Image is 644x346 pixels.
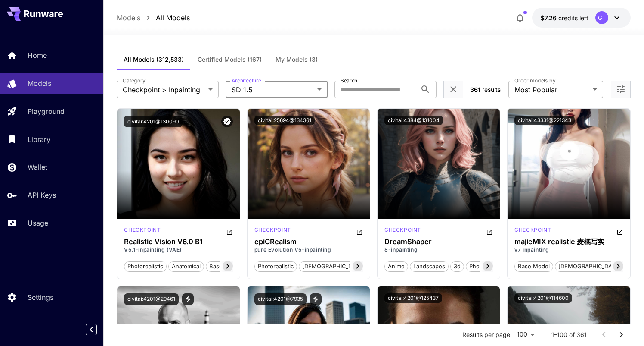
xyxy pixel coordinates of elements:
div: Collapse sidebar [92,322,103,337]
span: results [482,86,501,93]
span: Checkpoint > Inpainting [123,85,205,95]
p: checkpoint [124,226,161,234]
p: Wallet [28,162,47,172]
span: Most Popular [514,85,589,95]
a: Models [117,13,140,23]
span: base model [206,262,244,271]
span: photorealistic [466,262,508,271]
p: Results per page [462,330,510,339]
div: SD 1.5 [514,226,551,236]
button: photorealistic [466,261,508,272]
div: $7.26147 [541,13,588,22]
span: SD 1.5 [232,85,314,95]
span: photorealistic [124,262,166,271]
button: civitai:43331@221343 [514,116,575,125]
div: SD 1.5 [124,226,161,236]
button: [DEMOGRAPHIC_DATA] [555,261,624,272]
span: photorealistic [255,262,297,271]
h3: majicMIX realistic 麦橘写实 [514,238,623,246]
label: Order models by [514,77,555,84]
h3: DreamShaper [384,238,493,246]
p: 8-inpainting [384,246,493,254]
label: Category [123,77,146,84]
span: landscapes [410,262,448,271]
p: checkpoint [384,226,421,234]
button: photorealistic [254,261,297,272]
button: Open in CivitAI [356,226,363,236]
button: civitai:4201@114600 [514,293,572,303]
button: View trigger words [310,293,322,305]
p: 1–100 of 361 [551,330,587,339]
button: civitai:4384@131004 [384,116,443,125]
span: Certified Models (167) [198,56,262,63]
button: Verified working [221,116,233,127]
label: Search [341,77,357,84]
p: checkpoint [514,226,551,234]
button: Open more filters [616,84,626,95]
button: Open in CivitAI [226,226,233,236]
button: anime [384,261,408,272]
span: anime [385,262,408,271]
button: anatomical [168,261,204,272]
span: All Models (312,533) [124,56,184,63]
span: [DEMOGRAPHIC_DATA] [299,262,368,271]
span: credits left [558,14,588,22]
div: SD 1.5 [254,226,291,236]
button: Open in CivitAI [486,226,493,236]
label: Architecture [232,77,261,84]
p: Home [28,50,47,60]
p: pure Evolution V5-inpainting [254,246,363,254]
div: 100 [514,328,538,341]
div: GT [595,11,608,24]
a: All Models [156,13,190,23]
div: SD 1.5 [384,226,421,236]
span: [DEMOGRAPHIC_DATA] [555,262,624,271]
button: civitai:4201@125437 [384,293,442,303]
button: civitai:4201@29461 [124,293,179,305]
p: Playground [28,106,65,116]
button: civitai:4201@7935 [254,293,307,305]
button: [DEMOGRAPHIC_DATA] [299,261,368,272]
span: 3d [451,262,464,271]
button: civitai:25694@134361 [254,116,315,125]
h3: Realistic Vision V6.0 B1 [124,238,232,246]
span: base model [515,262,553,271]
button: landscapes [410,261,449,272]
button: Clear filters (2) [448,84,458,95]
span: 361 [470,86,480,93]
button: Open in CivitAI [616,226,623,236]
button: civitai:4201@130090 [124,116,183,127]
span: My Models (3) [276,56,318,63]
p: checkpoint [254,226,291,234]
button: Go to next page [613,326,630,343]
h3: epiCRealism [254,238,363,246]
p: API Keys [28,190,56,200]
p: Library [28,134,50,145]
button: $7.26147GT [532,8,631,28]
button: Collapse sidebar [86,324,97,335]
nav: breadcrumb [117,13,190,23]
p: Settings [28,292,53,302]
p: v7 inpainting [514,246,623,254]
span: $7.26 [541,14,558,22]
button: base model [514,261,553,272]
button: View trigger words [182,293,194,305]
p: Usage [28,218,48,228]
p: Models [28,78,51,88]
p: V5.1-inpainting (VAE) [124,246,232,254]
button: base model [206,261,245,272]
span: anatomical [169,262,204,271]
button: photorealistic [124,261,167,272]
button: 3d [450,261,464,272]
